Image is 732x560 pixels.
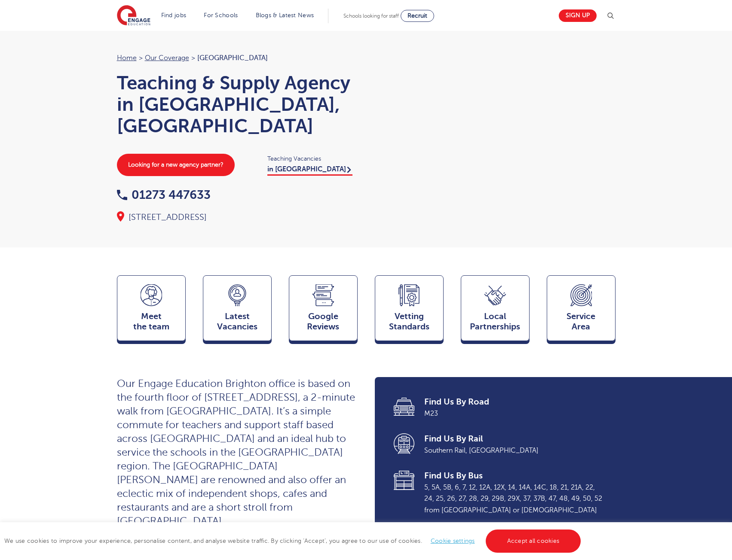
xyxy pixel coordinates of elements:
[551,311,611,332] span: Service Area
[461,275,530,345] a: Local Partnerships
[204,12,238,18] a: For Schools
[343,13,399,19] span: Schools looking for staff
[256,12,314,18] a: Blogs & Latest News
[424,482,603,516] span: 5, 5A, 5B, 6, 7, 12, 12A, 12X, 14, 14A, 14C, 18, 21, 21A, 22, 24, 25, 26, 27, 28, 29, 29B, 29X, 3...
[431,538,475,544] a: Cookie settings
[122,311,181,332] span: Meet the team
[145,54,189,62] a: Our coverage
[424,470,603,482] span: Find Us By Bus
[486,530,581,553] a: Accept all cookies
[401,10,434,22] a: Recruit
[4,538,583,544] span: We use cookies to improve your experience, personalise content, and analyse website traffic. By c...
[117,5,150,27] img: Engage Education
[424,433,603,445] span: Find Us By Rail
[424,408,603,419] span: M23
[117,54,137,62] a: Home
[191,54,195,62] span: >
[547,275,616,345] a: ServiceArea
[139,54,143,62] span: >
[203,275,272,345] a: LatestVacancies
[117,378,355,527] span: Our Engage Education Brighton office is based on the fourth floor of [STREET_ADDRESS], a 2-minute...
[117,188,211,201] a: 01273 447633
[559,9,597,22] a: Sign up
[267,165,352,176] a: in [GEOGRAPHIC_DATA]
[161,12,187,18] a: Find jobs
[267,154,358,164] span: Teaching Vacancies
[424,396,603,408] span: Find Us By Road
[294,311,353,332] span: Google Reviews
[117,154,235,176] a: Looking for a new agency partner?
[117,72,358,137] h1: Teaching & Supply Agency in [GEOGRAPHIC_DATA], [GEOGRAPHIC_DATA]
[375,275,444,345] a: VettingStandards
[197,54,268,62] span: [GEOGRAPHIC_DATA]
[466,311,525,332] span: Local Partnerships
[208,311,267,332] span: Latest Vacancies
[117,211,358,223] div: [STREET_ADDRESS]
[117,275,186,345] a: Meetthe team
[380,311,439,332] span: Vetting Standards
[407,12,427,19] span: Recruit
[117,52,358,64] nav: breadcrumb
[289,275,358,345] a: GoogleReviews
[424,445,603,456] span: Southern Rail, [GEOGRAPHIC_DATA]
